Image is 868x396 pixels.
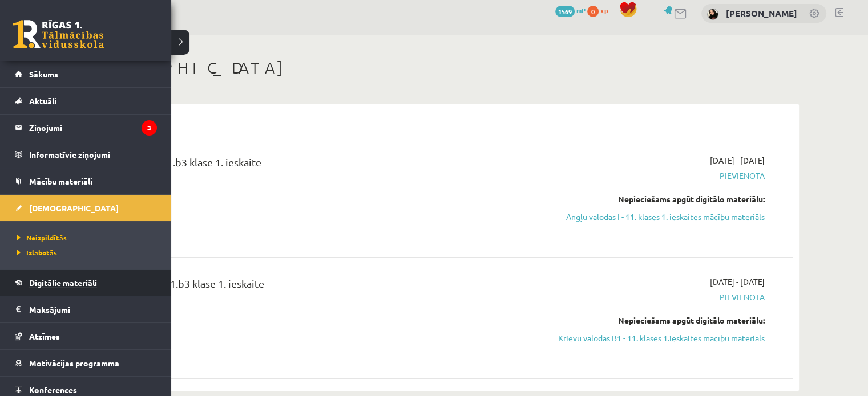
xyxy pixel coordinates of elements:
[15,88,157,114] a: Aktuāli
[555,6,586,15] a: 1569 mP
[707,9,718,20] img: Estere Vaivode
[86,154,532,175] div: Angļu valoda JK 11.b3 klase 1. ieskaite
[29,69,58,79] span: Sākums
[14,248,57,257] span: Izlabotās
[29,203,119,213] span: [DEMOGRAPHIC_DATA]
[29,176,92,186] span: Mācību materiāli
[29,277,97,288] span: Digitālie materiāli
[576,6,586,15] span: mP
[68,58,799,77] h1: [DEMOGRAPHIC_DATA]
[550,193,765,205] div: Nepieciešams apgūt digitālo materiālu:
[29,358,119,368] span: Motivācijas programma
[710,154,765,166] span: [DATE] - [DATE]
[15,296,157,322] a: Maksājumi
[550,291,765,303] span: Pievienota
[15,61,157,87] a: Sākums
[555,6,575,17] span: 1569
[13,20,104,48] a: Rīgas 1. Tālmācības vidusskola
[29,296,157,322] legend: Maksājumi
[142,120,157,136] i: 3
[14,232,160,243] a: Neizpildītās
[15,141,157,168] a: Informatīvie ziņojumi
[15,270,157,296] a: Digitālie materiāli
[15,168,157,194] a: Mācību materiāli
[550,332,765,344] a: Krievu valodas B1 - 11. klases 1.ieskaites mācību materiāls
[587,6,599,17] span: 0
[29,331,60,341] span: Atzīmes
[15,350,157,376] a: Motivācijas programma
[29,385,77,395] span: Konferences
[29,115,157,141] legend: Ziņojumi
[726,7,797,19] a: [PERSON_NAME]
[600,6,608,15] span: xp
[710,276,765,288] span: [DATE] - [DATE]
[587,6,613,15] a: 0 xp
[550,170,765,182] span: Pievienota
[29,141,157,168] legend: Informatīvie ziņojumi
[15,323,157,349] a: Atzīmes
[15,195,157,221] a: [DEMOGRAPHIC_DATA]
[29,96,56,106] span: Aktuāli
[14,233,67,242] span: Neizpildītās
[15,115,157,141] a: Ziņojumi3
[550,211,765,223] a: Angļu valodas I - 11. klases 1. ieskaites mācību materiāls
[86,276,532,297] div: Krievu valoda JK 11.b3 klase 1. ieskaite
[550,315,765,326] div: Nepieciešams apgūt digitālo materiālu:
[14,247,160,258] a: Izlabotās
